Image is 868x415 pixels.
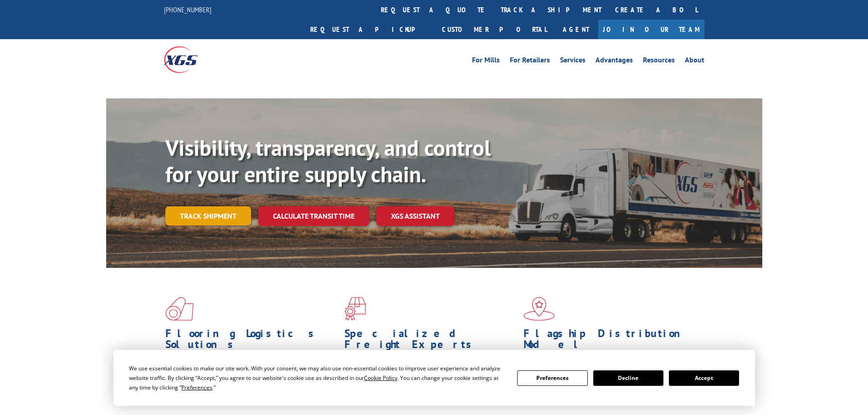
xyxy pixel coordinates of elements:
[510,56,550,67] a: For Retailers
[554,20,598,39] a: Agent
[593,370,663,386] button: Decline
[669,370,739,386] button: Accept
[303,20,435,39] a: Request a pickup
[685,56,704,67] a: About
[165,133,491,188] b: Visibility, transparency, and control for your entire supply chain.
[181,384,212,391] span: Preferences
[596,56,633,67] a: Advantages
[344,297,366,321] img: xgs-icon-focused-on-flooring-red
[524,297,555,321] img: xgs-icon-flagship-distribution-model-red
[129,364,506,392] div: We use essential cookies to make our site work. With your consent, we may also use non-essential ...
[364,374,397,382] span: Cookie Policy
[598,20,704,39] a: Join Our Team
[165,206,251,225] a: Track shipment
[165,297,194,321] img: xgs-icon-total-supply-chain-intelligence-red
[258,206,369,226] a: Calculate transit time
[435,20,554,39] a: Customer Portal
[643,56,675,67] a: Resources
[165,328,338,354] h1: Flooring Logistics Solutions
[344,328,517,354] h1: Specialized Freight Experts
[113,350,755,406] div: Cookie Consent Prompt
[472,56,500,67] a: For Mills
[164,5,211,14] a: [PHONE_NUMBER]
[560,56,586,67] a: Services
[517,370,587,386] button: Preferences
[524,328,696,354] h1: Flagship Distribution Model
[376,206,454,226] a: XGS ASSISTANT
